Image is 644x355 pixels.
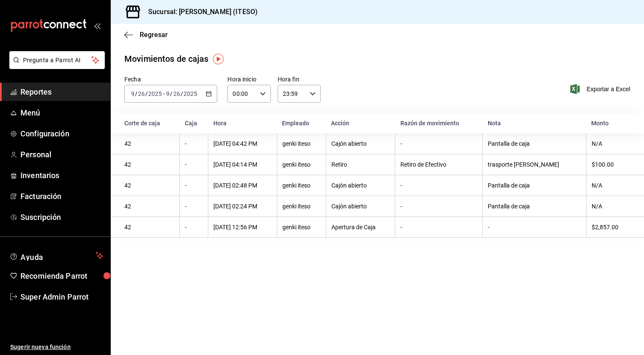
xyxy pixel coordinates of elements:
[20,128,103,139] span: Configuración
[282,203,321,210] div: genki iteso
[282,224,321,231] div: genki iteso
[592,140,630,147] div: N/A
[282,140,321,147] div: genki iteso
[173,90,181,97] input: --
[331,224,390,231] div: Apertura de Caja
[488,224,581,231] div: -
[181,90,183,97] span: /
[331,203,390,210] div: Cajón abierto
[488,161,581,168] div: trasporte [PERSON_NAME]
[185,182,203,189] div: -
[124,140,174,147] div: 42
[213,140,272,147] div: [DATE] 04:42 PM
[400,120,477,127] div: Razón de movimiento
[124,120,175,127] div: Corte de caja
[166,90,170,97] input: --
[20,190,103,202] span: Facturación
[213,224,272,231] div: [DATE] 12:56 PM
[331,120,390,127] div: Acción
[185,203,203,210] div: -
[400,224,477,231] div: -
[20,107,103,118] span: Menú
[124,203,174,210] div: 42
[124,31,168,39] button: Regresar
[124,52,209,65] div: Movimientos de cajas
[124,224,174,231] div: 42
[185,140,203,147] div: -
[20,170,103,181] span: Inventarios
[592,161,630,168] div: $100.00
[592,203,630,210] div: N/A
[20,270,103,282] span: Recomienda Parrot
[9,51,105,69] button: Pregunta a Parrot AI
[138,90,145,97] input: --
[213,182,272,189] div: [DATE] 02:48 PM
[400,203,477,210] div: -
[227,76,270,82] label: Hora inicio
[572,84,630,94] button: Exportar a Excel
[20,251,92,261] span: Ayuda
[23,56,92,65] span: Pregunta a Parrot AI
[282,161,321,168] div: genki iteso
[213,54,224,64] img: Tooltip marker
[331,140,390,147] div: Cajón abierto
[20,86,103,98] span: Reportes
[140,31,168,39] span: Regresar
[400,161,477,168] div: Retiro de Efectivo
[185,120,203,127] div: Caja
[145,90,148,97] span: /
[331,161,390,168] div: Retiro
[213,203,272,210] div: [DATE] 02:24 PM
[400,182,477,189] div: -
[185,224,203,231] div: -
[124,182,174,189] div: 42
[124,161,174,168] div: 42
[20,149,103,160] span: Personal
[124,76,217,82] label: Fecha
[185,161,203,168] div: -
[183,90,198,97] input: ----
[20,291,103,303] span: Super Admin Parrot
[488,120,581,127] div: Nota
[488,182,581,189] div: Pantalla de caja
[170,90,172,97] span: /
[94,22,101,29] button: open_drawer_menu
[148,90,162,97] input: ----
[6,62,105,71] a: Pregunta a Parrot AI
[163,90,165,97] span: -
[488,140,581,147] div: Pantalla de caja
[10,343,103,352] span: Sugerir nueva función
[331,182,390,189] div: Cajón abierto
[282,182,321,189] div: genki iteso
[135,90,138,97] span: /
[282,120,321,127] div: Empleado
[213,161,272,168] div: [DATE] 04:14 PM
[592,224,630,231] div: $2,857.00
[400,140,477,147] div: -
[141,7,258,17] h3: Sucursal: [PERSON_NAME] (ITESO)
[488,203,581,210] div: Pantalla de caja
[213,120,272,127] div: Hora
[20,211,103,223] span: Suscripción
[591,120,630,127] div: Monto
[131,90,135,97] input: --
[592,182,630,189] div: N/A
[278,76,321,82] label: Hora fin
